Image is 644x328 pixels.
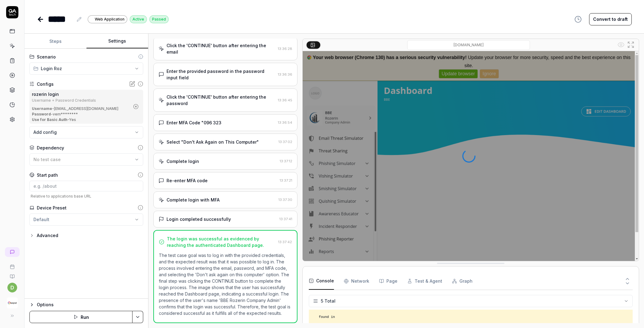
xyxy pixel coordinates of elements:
[280,159,292,163] time: 13:37:12
[29,301,143,308] button: Options
[32,99,130,102] div: Username + Password Credentials
[280,178,292,183] time: 13:37:21
[309,273,334,290] button: Console
[571,13,585,25] button: View version history
[2,292,22,310] button: Keepnet Logo
[279,217,292,221] time: 13:37:41
[278,140,292,144] time: 13:37:02
[88,15,127,23] a: Web Application
[7,283,17,292] button: d
[278,98,292,102] time: 13:36:45
[7,297,18,308] img: Keepnet Logo
[278,120,292,125] time: 13:36:54
[167,68,275,81] div: Enter the provided password in the password input field
[616,40,626,50] button: Show all interative elements
[37,232,58,239] div: Advanced
[167,197,220,203] div: Complete login with MFA
[278,198,292,202] time: 13:37:30
[167,42,275,55] div: Click the 'CONTINUE' button after entering the email
[37,54,56,60] div: Scenario
[29,232,58,239] button: Advanced
[32,106,130,111] div: - [EMAIL_ADDRESS][DOMAIN_NAME]
[37,205,67,211] div: Device Preset
[167,177,208,184] div: Re-enter MFA code
[130,15,147,23] div: Active
[33,216,49,223] div: Default
[167,216,231,222] div: Login completed successfully
[149,15,169,23] div: Passed
[37,301,143,308] div: Options
[25,34,86,49] button: Steps
[379,273,397,290] button: Page
[29,213,143,226] button: Default
[2,259,22,269] a: Book a call with us
[303,51,639,261] img: Screenshot
[29,194,143,198] span: Relative to applications base URL
[29,311,132,323] button: Run
[2,269,22,279] a: Documentation
[626,40,636,50] button: Open in full screen
[167,94,275,107] div: Click the 'CONTINUE' button after entering the password
[95,17,125,22] span: Web Application
[33,157,61,162] span: No test case
[278,72,292,77] time: 13:36:36
[167,236,276,248] div: The login was successful as evidenced by reaching the authenticated Dashboard page.
[29,153,143,166] button: No test case
[86,34,148,49] button: Settings
[159,252,292,316] p: The test case goal was to log in with the provided credentials, and the expected result was that ...
[32,91,130,97] div: rozerin login
[32,106,52,111] b: Username
[407,273,442,290] button: Test & Agent
[37,145,64,151] div: Dependency
[32,117,130,123] div: - Yes
[167,119,221,126] div: Enter MFA Code "096 323
[278,47,292,51] time: 13:36:28
[167,158,199,164] div: Complete login
[41,65,62,72] span: Login Roz
[589,13,632,25] button: Convert to draft
[278,240,292,244] time: 13:37:42
[37,172,58,178] div: Start path
[344,273,369,290] button: Network
[452,273,473,290] button: Graph
[32,117,67,122] b: Use for Basic Auth
[5,247,20,257] a: New conversation
[37,81,54,87] div: Configs
[167,139,259,145] div: Select "Don't Ask Again on This Computer"
[32,112,51,116] b: Password
[29,181,143,191] input: e.g. /about
[29,62,143,75] button: Login Roz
